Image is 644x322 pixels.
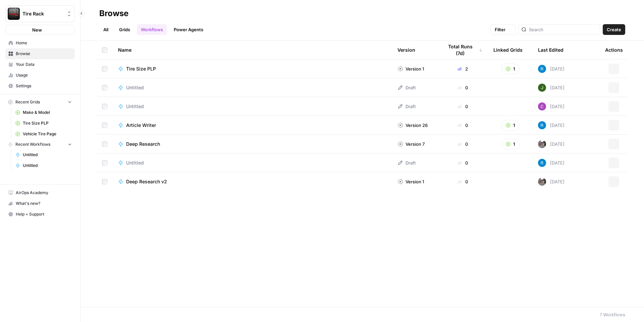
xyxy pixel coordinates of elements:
[8,8,20,20] img: Tire Rack Logo
[118,65,387,72] a: Tire Size PLP
[16,83,72,89] span: Settings
[538,159,546,167] img: d22iu3035mprmqybzn9flh0kxmu4
[5,187,75,198] a: AirOps Academy
[126,122,156,129] span: Article Writer
[5,97,75,107] button: Recent Grids
[12,129,75,139] a: Vehicle Tire Page
[5,48,75,59] a: Browse
[397,41,415,59] div: Version
[23,120,72,126] span: Tire Size PLP
[99,24,112,35] a: All
[443,41,483,59] div: Total Runs (7d)
[5,5,75,22] button: Workspace: Tire Rack
[5,209,75,220] button: Help + Support
[5,198,75,209] button: What's new?
[397,65,424,72] div: Version 1
[12,160,75,171] a: Untitled
[23,163,72,169] span: Untitled
[170,24,207,35] a: Power Agents
[15,99,40,105] span: Recent Grids
[5,81,75,91] a: Settings
[6,198,74,209] div: What's new?
[118,141,387,147] a: Deep Research
[23,109,72,116] span: Make & Model
[12,107,75,118] a: Make & Model
[23,131,72,137] span: Vehicle Tire Page
[443,84,483,91] div: 0
[118,41,387,59] div: Name
[118,84,387,91] a: Untitled
[538,159,565,167] div: [DATE]
[443,178,483,185] div: 0
[397,122,428,129] div: Version 26
[126,141,160,147] span: Deep Research
[605,41,623,59] div: Actions
[397,84,416,91] div: Draft
[443,122,483,129] div: 0
[397,159,416,166] div: Draft
[126,178,167,185] span: Deep Research v2
[118,103,387,110] a: Untitled
[126,159,144,166] span: Untitled
[137,24,167,35] a: Workflows
[16,51,72,57] span: Browse
[5,139,75,149] button: Recent Workflows
[397,141,425,147] div: Version 7
[5,25,75,35] button: New
[16,190,72,196] span: AirOps Academy
[32,27,42,33] span: New
[538,140,565,148] div: [DATE]
[15,141,50,147] span: Recent Workflows
[118,178,387,185] a: Deep Research v2
[538,121,565,129] div: [DATE]
[16,61,72,67] span: Your Data
[443,159,483,166] div: 0
[12,149,75,160] a: Untitled
[538,178,565,186] div: [DATE]
[443,65,483,72] div: 2
[397,178,424,185] div: Version 1
[5,70,75,81] a: Usage
[538,41,563,59] div: Last Edited
[538,84,546,92] img: 5v0yozua856dyxnw4lpcp45mgmzh
[538,102,546,110] img: luj36oym5k2n1kjpnpxn8ikwxuhv
[5,38,75,48] a: Home
[5,59,75,70] a: Your Data
[126,84,144,91] span: Untitled
[126,65,156,72] span: Tire Size PLP
[538,102,565,110] div: [DATE]
[538,121,546,129] img: d22iu3035mprmqybzn9flh0kxmu4
[538,65,565,73] div: [DATE]
[99,8,128,19] div: Browse
[501,63,520,74] button: 1
[23,152,72,158] span: Untitled
[16,40,72,46] span: Home
[443,141,483,147] div: 0
[493,41,523,59] div: Linked Grids
[22,10,63,17] span: Tire Rack
[538,84,565,92] div: [DATE]
[538,178,546,186] img: a2mlt6f1nb2jhzcjxsuraj5rj4vi
[538,65,546,73] img: d22iu3035mprmqybzn9flh0kxmu4
[495,26,505,33] span: Filter
[603,24,625,35] button: Create
[607,26,621,33] span: Create
[538,140,546,148] img: a2mlt6f1nb2jhzcjxsuraj5rj4vi
[16,211,72,217] span: Help + Support
[118,122,387,129] a: Article Writer
[490,24,516,35] button: Filter
[126,103,144,110] span: Untitled
[12,118,75,129] a: Tire Size PLP
[118,159,387,166] a: Untitled
[115,24,134,35] a: Grids
[443,103,483,110] div: 0
[529,26,597,33] input: Search
[600,311,625,318] div: 7 Workflows
[16,72,72,78] span: Usage
[501,120,520,131] button: 1
[501,139,520,149] button: 1
[397,103,416,110] div: Draft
